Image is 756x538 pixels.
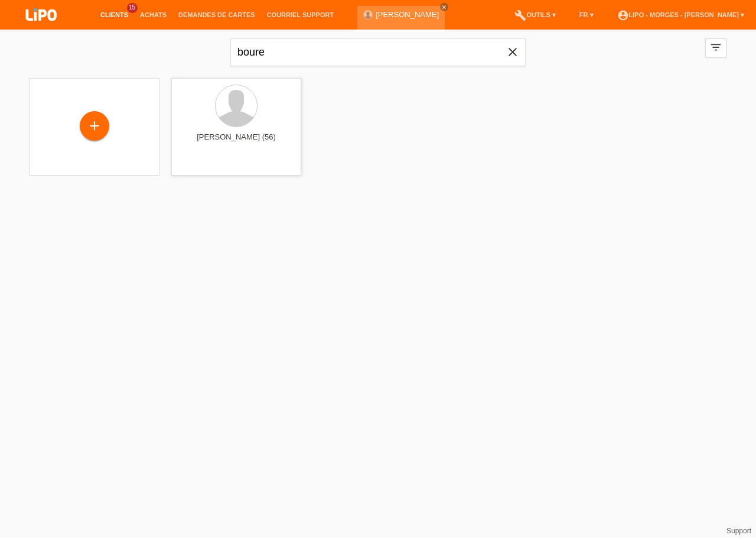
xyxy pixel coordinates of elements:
span: 15 [127,3,138,13]
a: Support [726,527,751,535]
a: Demandes de cartes [172,11,261,18]
div: Enregistrer le client [80,116,109,136]
a: Clients [94,11,134,18]
a: LIPO pay [12,24,71,33]
a: close [440,3,448,11]
div: [PERSON_NAME] (56) [181,132,292,151]
input: Recherche... [230,38,526,66]
i: close [441,4,447,10]
i: filter_list [709,41,722,54]
a: Courriel Support [261,11,340,18]
a: [PERSON_NAME] [376,10,439,19]
a: FR ▾ [573,11,599,18]
i: close [506,45,520,59]
a: Achats [134,11,172,18]
a: account_circleLIPO - Morges - [PERSON_NAME] ▾ [611,11,750,18]
i: build [514,9,526,21]
a: buildOutils ▾ [509,11,561,18]
i: account_circle [617,9,629,21]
